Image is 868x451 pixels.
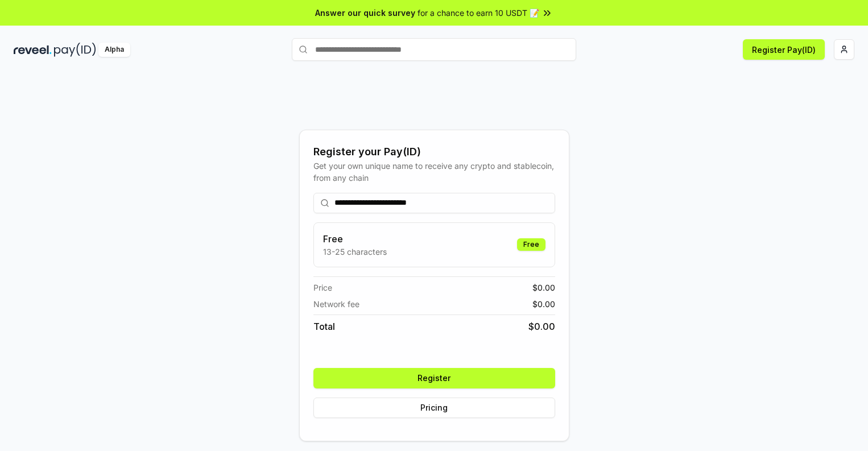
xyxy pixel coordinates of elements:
[323,246,387,258] p: 13-25 characters
[532,282,555,293] span: $ 0.00
[532,298,555,310] span: $ 0.00
[418,7,539,19] span: for a chance to earn 10 USDT 📝
[54,43,96,57] img: pay_id
[14,43,52,57] img: reveel_dark
[98,43,130,57] div: Alpha
[313,160,555,184] div: Get your own unique name to receive any crypto and stablecoin, from any chain
[313,398,555,418] button: Pricing
[313,320,335,333] span: Total
[323,232,387,246] h3: Free
[313,282,332,293] span: Price
[315,7,415,19] span: Answer our quick survey
[313,368,555,388] button: Register
[313,298,359,310] span: Network fee
[743,39,825,60] button: Register Pay(ID)
[528,320,555,333] span: $ 0.00
[313,144,555,160] div: Register your Pay(ID)
[517,238,545,251] div: Free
